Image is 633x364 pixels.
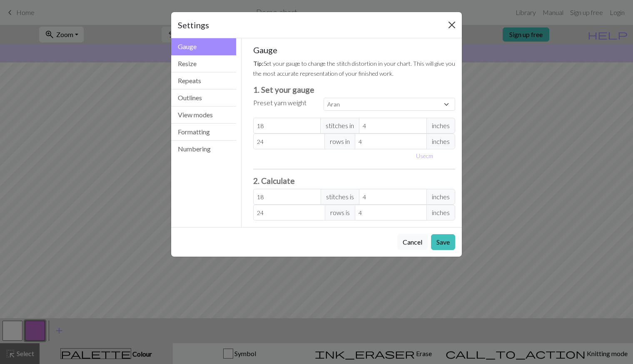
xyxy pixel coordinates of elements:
[253,85,456,94] h3: 1. Set your gauge
[253,98,307,108] label: Preset yarn weight
[445,18,459,32] button: Close
[324,134,355,149] span: rows in
[426,134,455,149] span: inches
[253,176,456,186] h3: 2. Calculate
[171,89,236,106] button: Outlines
[253,60,455,77] small: Set your gauge to change the stitch distortion in your chart. This will give you the most accurat...
[253,45,456,55] h5: Gauge
[426,118,455,134] span: inches
[253,60,264,67] strong: Tip:
[431,234,455,250] button: Save
[171,124,236,141] button: Formatting
[397,234,428,250] button: Cancel
[178,19,209,31] h5: Settings
[171,55,236,72] button: Resize
[412,149,437,162] button: Usecm
[321,189,359,205] span: stitches is
[426,205,455,220] span: inches
[171,106,236,124] button: View modes
[325,205,355,220] span: rows is
[171,38,236,55] button: Gauge
[171,72,236,89] button: Repeats
[171,141,236,157] button: Numbering
[426,189,455,205] span: inches
[320,118,359,134] span: stitches in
